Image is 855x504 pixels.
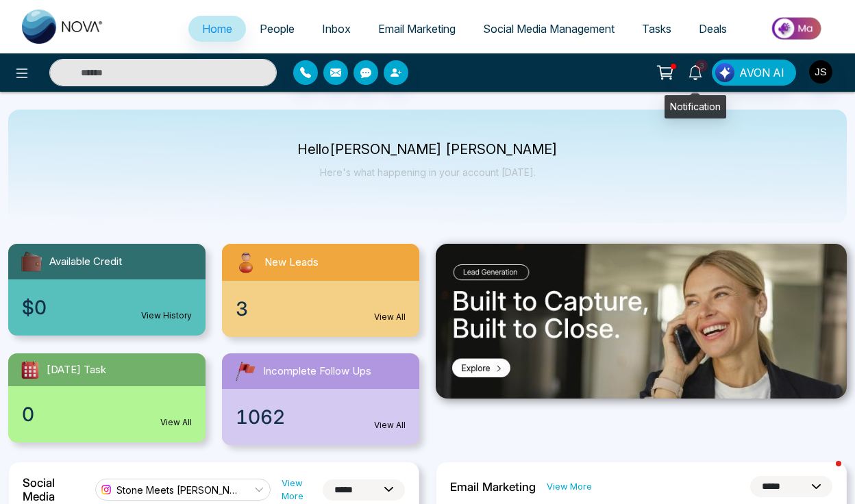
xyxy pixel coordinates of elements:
[364,16,469,42] a: Email Marketing
[378,22,456,36] span: Email Marketing
[260,22,295,36] span: People
[374,311,406,323] a: View All
[715,63,734,82] img: Lead Flow
[99,483,113,496] img: instagram
[374,419,406,431] a: View All
[665,95,726,118] div: Notification
[699,22,727,36] span: Deals
[214,244,427,337] a: New Leads3View All
[297,144,558,155] p: Hello [PERSON_NAME] [PERSON_NAME]
[19,249,44,274] img: availableCredit.svg
[264,255,319,270] span: New Leads
[22,10,104,44] img: Nova CRM Logo
[246,16,308,42] a: People
[642,22,671,36] span: Tasks
[322,22,351,36] span: Inbox
[712,60,796,86] button: AVON AI
[685,16,741,42] a: Deals
[450,480,536,494] h2: Email Marketing
[747,13,847,44] img: Market-place.gif
[628,16,685,42] a: Tasks
[547,480,592,493] a: View More
[679,60,712,84] a: 3
[297,166,558,178] p: Here's what happening in your account [DATE].
[22,293,47,322] span: $0
[202,22,232,36] span: Home
[739,64,784,81] span: AVON AI
[695,60,708,72] span: 3
[214,353,427,445] a: Incomplete Follow Ups1062View All
[263,364,371,379] span: Incomplete Follow Ups
[233,359,258,383] img: followUps.svg
[116,483,240,496] span: Stone Meets [PERSON_NAME]
[160,416,192,429] a: View All
[282,477,323,503] a: View More
[483,22,615,36] span: Social Media Management
[469,16,628,42] a: Social Media Management
[808,457,841,490] iframe: Intercom live chat
[436,244,847,399] img: .
[49,254,122,270] span: Available Credit
[47,362,106,378] span: [DATE] Task
[236,294,248,323] span: 3
[233,249,259,275] img: newLeads.svg
[19,359,41,381] img: todayTask.svg
[22,400,34,429] span: 0
[308,16,364,42] a: Inbox
[809,60,832,84] img: User Avatar
[141,310,192,322] a: View History
[236,403,285,431] span: 1062
[188,16,246,42] a: Home
[23,476,84,503] h2: Social Media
